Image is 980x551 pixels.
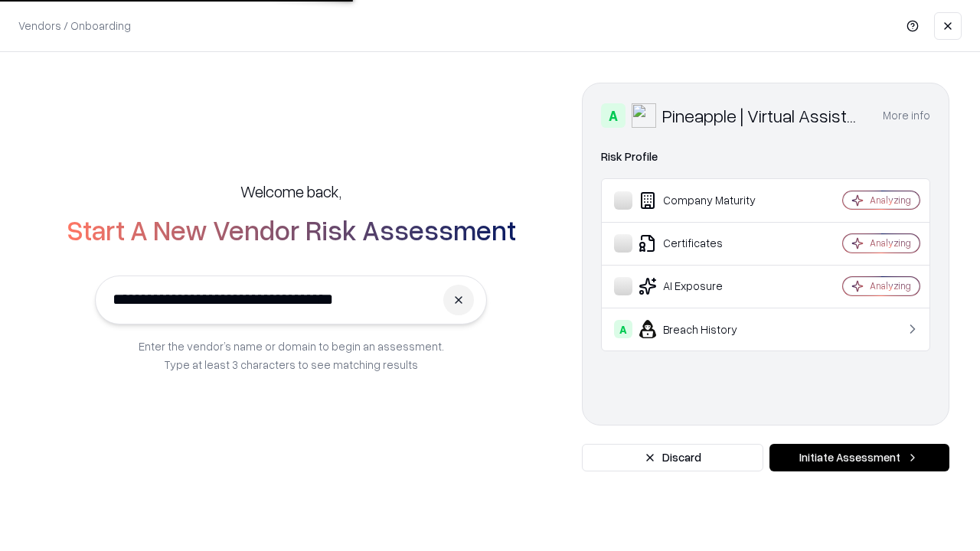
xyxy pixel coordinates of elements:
[614,320,632,338] div: A
[614,320,797,338] div: Breach History
[139,337,444,373] p: Enter the vendor’s name or domain to begin an assessment. Type at least 3 characters to see match...
[769,444,949,471] button: Initiate Assessment
[662,103,864,128] div: Pineapple | Virtual Assistant Agency
[601,103,626,128] div: A
[67,214,516,245] h2: Start A New Vendor Risk Assessment
[870,236,911,249] div: Analyzing
[18,18,131,34] p: Vendors / Onboarding
[614,191,797,210] div: Company Maturity
[614,277,797,295] div: AI Exposure
[870,279,911,292] div: Analyzing
[601,148,930,166] div: Risk Profile
[870,194,911,207] div: Analyzing
[240,181,341,202] h5: Welcome back,
[632,103,656,128] img: Pineapple | Virtual Assistant Agency
[582,444,763,471] button: Discard
[614,234,797,253] div: Certificates
[883,102,930,129] button: More info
